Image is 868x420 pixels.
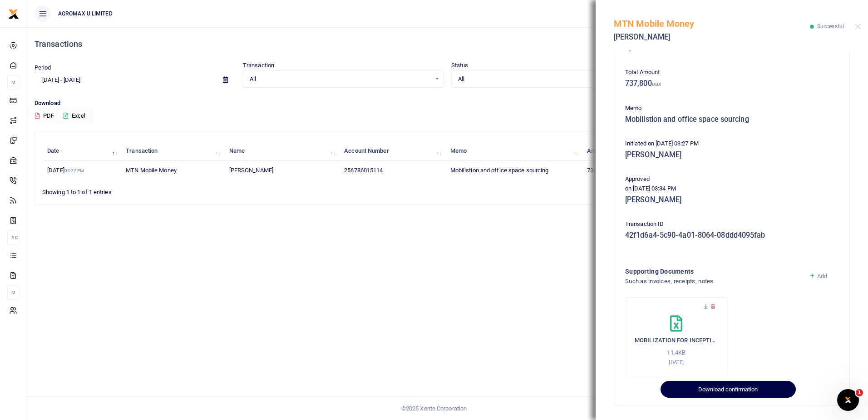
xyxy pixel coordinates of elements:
[35,99,861,108] p: Download
[817,23,844,30] span: Successful
[625,175,838,184] p: Approved
[855,24,861,30] button: Close
[126,167,177,174] span: MTN Mobile Money
[250,75,431,84] span: All
[42,183,376,197] div: Showing 1 to 1 of 1 entries
[669,359,684,365] small: [DATE]
[625,139,838,149] p: Initiated on [DATE] 03:27 PM
[35,63,51,72] label: Period
[635,337,718,344] h6: MOBILIZATION FOR INCEPTION ACHOLI BUDGET
[625,68,838,77] p: Total Amount
[625,297,728,376] div: MOBILIZATION FOR INCEPTION ACHOLI BUDGET
[625,150,838,160] h5: [PERSON_NAME]
[458,75,639,84] span: All
[652,82,661,87] small: UGX
[229,167,273,174] span: [PERSON_NAME]
[35,39,861,49] h4: Transactions
[35,72,216,88] input: select period
[625,276,802,286] h4: Such as invoices, receipts, notes
[451,61,469,70] label: Status
[837,389,859,411] iframe: Intercom live chat
[224,141,339,161] th: Name: activate to sort column ascending
[54,10,116,18] span: AGROMAX U LIMITED
[56,108,93,124] button: Excel
[856,389,863,396] span: 1
[625,231,838,240] h5: 42f1d6a4-5c90-4a01-8064-08ddd4095fab
[614,33,810,42] h5: [PERSON_NAME]
[635,348,718,358] p: 11.4KB
[614,18,810,29] h5: MTN Mobile Money
[7,75,20,90] li: M
[625,104,838,113] p: Memo
[7,230,20,245] li: Ac
[243,61,274,70] label: Transaction
[339,141,445,161] th: Account Number: activate to sort column ascending
[625,266,802,276] h4: Supporting Documents
[42,141,121,161] th: Date: activate to sort column descending
[47,167,84,174] span: [DATE]
[344,167,383,174] span: 256786015114
[8,9,19,20] img: logo-small
[587,167,616,174] span: 736,100
[450,167,549,174] span: Mobilistion and office space sourcing
[582,141,649,161] th: Amount: activate to sort column ascending
[121,141,224,161] th: Transaction: activate to sort column ascending
[817,273,827,280] span: Add
[445,141,582,161] th: Memo: activate to sort column ascending
[64,168,84,173] small: 03:27 PM
[625,79,838,88] h5: 737,800
[35,108,54,124] button: PDF
[625,220,838,229] p: Transaction ID
[625,195,838,205] h5: [PERSON_NAME]
[644,46,653,51] small: UGX
[661,381,795,398] button: Download confirmation
[7,285,20,300] li: M
[8,10,19,17] a: logo-small logo-large logo-large
[625,184,838,194] p: on [DATE] 03:34 PM
[809,273,828,280] a: Add
[625,115,838,124] h5: Mobilistion and office space sourcing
